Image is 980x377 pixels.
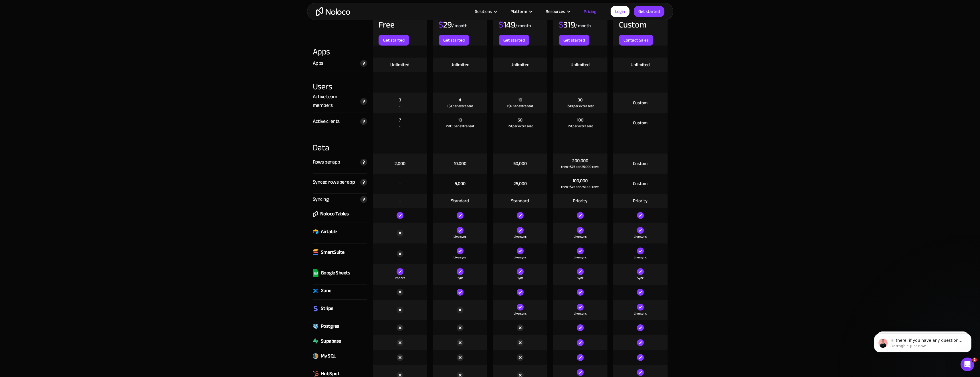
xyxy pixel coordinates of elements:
[518,117,522,123] div: 50
[561,164,599,170] div: then +$75 per 25,000 rows
[972,358,977,362] span: 2
[514,180,527,187] div: 25,000
[446,123,474,129] div: +$0.5 per extra seat
[313,46,367,58] div: Apps
[379,20,395,29] div: Free
[633,160,648,167] div: Custom
[475,8,492,15] div: Solutions
[390,62,409,68] div: Unlimited
[450,62,470,68] div: Unlimited
[633,198,648,204] div: Priority
[313,59,323,68] div: Apps
[573,198,587,204] div: Priority
[634,6,664,17] a: Get started
[395,160,405,167] div: 2,000
[619,35,653,46] a: Contact Sales
[399,123,401,129] div: -
[577,117,583,123] div: 100
[455,180,466,187] div: 5,000
[518,97,522,103] div: 10
[439,20,452,29] div: 29
[546,8,565,15] div: Resources
[513,160,527,167] div: 50,000
[571,62,590,68] div: Unlimited
[321,286,332,295] div: Xano
[574,234,587,239] div: Live sync
[559,20,575,29] div: 319
[561,184,599,190] div: then +$75 per 25,000 rows
[313,133,367,154] div: Data
[379,35,409,46] a: Get started
[313,178,355,186] div: Synced rows per app
[439,35,469,46] a: Get started
[321,352,336,360] div: My SQL
[633,120,648,126] div: Custom
[399,117,401,123] div: 7
[457,275,463,281] div: Sync
[634,254,647,260] div: Live sync
[451,198,469,204] div: Standard
[538,8,577,15] div: Resources
[637,275,644,281] div: Sync
[499,17,503,33] span: $
[619,20,647,29] div: Custom
[321,322,339,331] div: Postgres
[577,8,603,15] a: Pricing
[499,20,515,29] div: 149
[316,7,350,16] a: home
[573,178,588,184] div: 100,000
[633,100,648,106] div: Custom
[559,17,563,33] span: $
[399,103,401,109] div: -
[395,275,405,281] div: Import
[313,72,367,93] div: Users
[321,248,345,257] div: SmartSuite
[313,195,329,204] div: Syncing
[514,254,526,260] div: Live sync
[320,210,349,218] div: Noloco Tables
[866,321,980,362] iframe: Intercom notifications message
[507,123,533,129] div: +$1 per extra seat
[611,6,629,17] a: Login
[399,180,401,187] div: -
[511,198,529,204] div: Standard
[447,103,473,109] div: +$4 per extra seat
[458,117,462,123] div: 10
[399,198,401,204] div: -
[559,35,589,46] a: Get started
[633,180,648,187] div: Custom
[514,234,526,239] div: Live sync
[634,234,647,239] div: Live sync
[574,254,587,260] div: Live sync
[961,358,974,371] iframe: Intercom live chat
[510,8,527,15] div: Platform
[454,160,466,167] div: 10,000
[517,275,523,281] div: Sync
[321,337,341,345] div: Supabase
[454,234,466,239] div: Live sync
[468,8,503,15] div: Solutions
[452,23,468,29] div: / month
[321,227,337,236] div: Airtable
[321,269,350,277] div: Google Sheets
[503,8,538,15] div: Platform
[631,62,650,68] div: Unlimited
[454,254,466,260] div: Live sync
[567,123,593,129] div: +$1 per extra seat
[507,103,533,109] div: +$6 per extra seat
[499,35,529,46] a: Get started
[313,158,340,166] div: Rows per app
[313,117,340,126] div: Active clients
[510,62,530,68] div: Unlimited
[574,311,587,316] div: Live sync
[566,103,594,109] div: +$10 per extra seat
[578,97,583,103] div: 30
[577,275,583,281] div: Sync
[313,93,357,110] div: Active team members
[515,23,531,29] div: / month
[634,311,647,316] div: Live sync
